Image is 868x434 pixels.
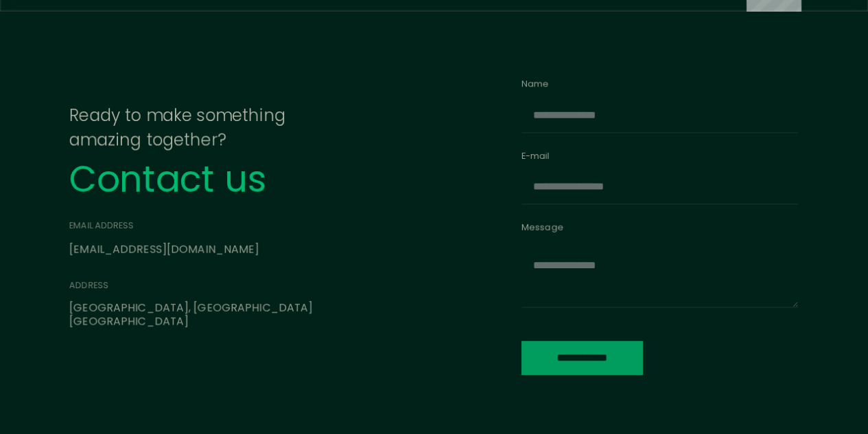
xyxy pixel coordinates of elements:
[69,219,259,232] div: email address
[69,103,457,153] div: Ready to make something amazing together?
[69,242,259,257] a: [EMAIL_ADDRESS][DOMAIN_NAME]
[69,280,457,293] div: address
[521,78,799,376] form: Email Form
[69,316,457,329] div: [GEOGRAPHIC_DATA]
[69,162,457,198] div: Contact us
[521,150,799,163] label: E-mail
[69,301,457,315] div: [GEOGRAPHIC_DATA], [GEOGRAPHIC_DATA]
[521,221,799,235] label: Message
[521,78,799,91] label: Name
